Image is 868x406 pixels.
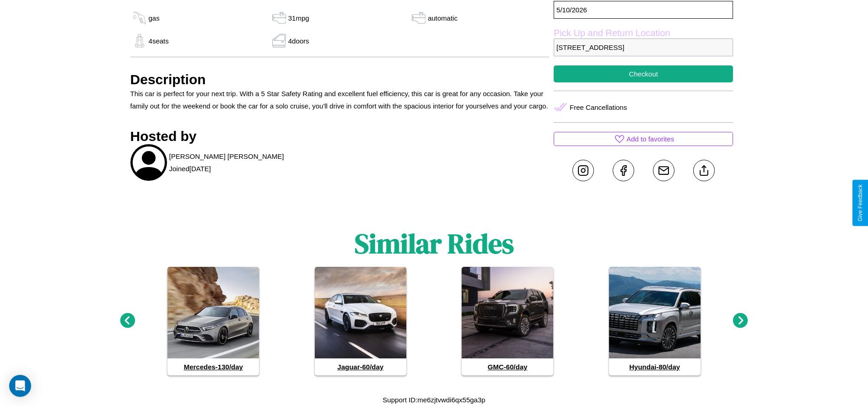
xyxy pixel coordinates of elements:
[167,267,259,375] a: Mercedes-130/day
[149,12,160,24] p: gas
[383,394,485,406] p: Support ID: me6zjtvwdi6qx55ga3p
[554,1,733,19] p: 5 / 10 / 2026
[315,267,406,375] a: Jaguar-60/day
[130,87,550,112] p: This car is perfect for your next trip. With a 5 Star Safety Rating and excellent fuel efficiency...
[857,184,863,222] div: Give Feedback
[270,11,288,25] img: gas
[554,65,733,82] button: Checkout
[149,35,169,47] p: 4 seats
[167,358,259,375] h4: Mercedes - 130 /day
[428,12,458,24] p: automatic
[570,101,627,114] p: Free Cancellations
[609,358,701,375] h4: Hyundai - 80 /day
[410,11,428,25] img: gas
[355,225,514,262] h1: Similar Rides
[130,11,149,25] img: gas
[270,34,288,48] img: gas
[9,375,31,397] div: Open Intercom Messenger
[288,35,309,47] p: 4 doors
[554,132,733,146] button: Add to favorites
[169,162,211,175] p: Joined [DATE]
[554,28,733,38] label: Pick Up and Return Location
[130,72,550,87] h3: Description
[554,38,733,56] p: [STREET_ADDRESS]
[626,133,674,145] p: Add to favorites
[462,267,553,375] a: GMC-60/day
[169,150,284,162] p: [PERSON_NAME] [PERSON_NAME]
[130,129,550,144] h3: Hosted by
[315,358,406,375] h4: Jaguar - 60 /day
[462,358,553,375] h4: GMC - 60 /day
[130,34,149,48] img: gas
[288,12,309,24] p: 31 mpg
[609,267,701,375] a: Hyundai-80/day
